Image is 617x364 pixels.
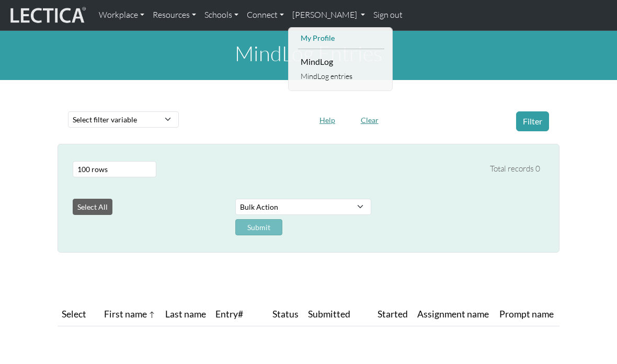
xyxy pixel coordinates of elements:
button: Clear [356,112,383,128]
a: Help [315,113,340,124]
button: Help [315,112,340,128]
a: Schools [200,4,243,26]
span: Entry# [215,307,262,322]
a: Sign out [369,4,407,26]
a: Workplace [95,4,148,26]
button: Filter [516,111,549,131]
th: Started [373,303,413,326]
span: First name [104,307,155,322]
th: Last name [161,303,211,326]
span: Status [272,307,299,322]
span: Assignment name [417,307,489,322]
a: [PERSON_NAME] [288,4,369,26]
a: Connect [243,4,288,26]
div: Total records 0 [490,163,540,176]
img: lecticalive [8,5,86,25]
ul: [PERSON_NAME] [298,32,384,83]
th: Select [58,303,92,326]
a: MindLog entries [298,70,384,83]
li: MindLog [298,53,384,70]
button: Select All [73,199,112,215]
a: My Profile [298,32,384,45]
span: Submitted [308,307,350,322]
a: Resources [148,4,200,26]
span: Prompt name [499,307,554,322]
